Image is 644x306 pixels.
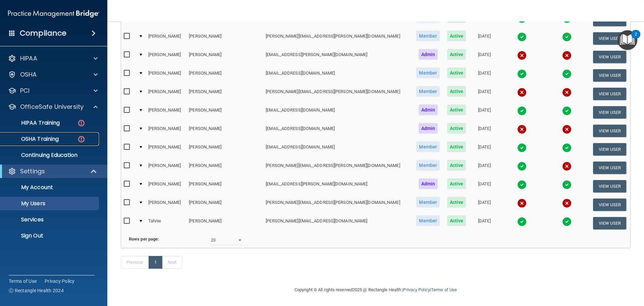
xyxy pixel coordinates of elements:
[4,120,60,126] p: HIPAA Training
[162,256,182,269] a: Next
[419,123,438,134] span: Admin
[470,122,499,140] td: [DATE]
[9,278,37,285] a: Terms of Use
[20,103,84,111] p: OfficeSafe University
[186,66,263,85] td: [PERSON_NAME]
[263,214,413,232] td: [PERSON_NAME][EMAIL_ADDRESS][DOMAIN_NAME]
[593,106,626,119] button: View User
[562,32,572,42] img: tick.e7d51cea.svg
[146,195,186,214] td: [PERSON_NAME]
[470,177,499,195] td: [DATE]
[593,125,626,137] button: View User
[447,49,466,60] span: Active
[403,287,430,292] a: Privacy Policy
[416,31,440,41] span: Member
[263,122,413,140] td: [EMAIL_ADDRESS][DOMAIN_NAME]
[562,125,572,134] img: cross.ca9f0e7f.svg
[20,167,45,175] p: Settings
[77,135,86,143] img: danger-circle.6113f641.png
[186,177,263,195] td: [PERSON_NAME]
[517,106,527,116] img: tick.e7d51cea.svg
[146,214,186,232] td: Tahnie
[593,199,626,211] button: View User
[4,216,96,223] p: Services
[416,141,440,152] span: Member
[186,103,263,122] td: [PERSON_NAME]
[146,85,186,103] td: [PERSON_NAME]
[447,123,466,134] span: Active
[635,34,637,43] div: 2
[470,66,499,85] td: [DATE]
[186,29,263,48] td: [PERSON_NAME]
[562,199,572,208] img: cross.ca9f0e7f.svg
[4,136,59,142] p: OSHA Training
[447,31,466,41] span: Active
[8,54,98,62] a: HIPAA
[146,66,186,85] td: [PERSON_NAME]
[562,69,572,79] img: tick.e7d51cea.svg
[263,159,413,177] td: [PERSON_NAME][EMAIL_ADDRESS][PERSON_NAME][DOMAIN_NAME]
[4,152,96,159] p: Continuing Education
[20,29,66,38] h4: Compliance
[146,159,186,177] td: [PERSON_NAME]
[263,48,413,66] td: [EMAIL_ADDRESS][PERSON_NAME][DOMAIN_NAME]
[419,49,438,60] span: Admin
[4,232,96,239] p: Sign Out
[470,48,499,66] td: [DATE]
[470,103,499,122] td: [DATE]
[447,68,466,78] span: Active
[186,214,263,232] td: [PERSON_NAME]
[517,51,527,60] img: cross.ca9f0e7f.svg
[562,51,572,60] img: cross.ca9f0e7f.svg
[470,85,499,103] td: [DATE]
[146,48,186,66] td: [PERSON_NAME]
[447,141,466,152] span: Active
[253,279,498,301] div: Copyright © All rights reserved 2025 @ Rectangle Health | |
[4,200,96,207] p: My Users
[517,143,527,152] img: tick.e7d51cea.svg
[517,69,527,79] img: tick.e7d51cea.svg
[447,215,466,226] span: Active
[146,140,186,159] td: [PERSON_NAME]
[447,160,466,171] span: Active
[263,140,413,159] td: [EMAIL_ADDRESS][DOMAIN_NAME]
[186,195,263,214] td: [PERSON_NAME]
[562,162,572,171] img: cross.ca9f0e7f.svg
[146,29,186,48] td: [PERSON_NAME]
[593,88,626,100] button: View User
[447,86,466,97] span: Active
[517,199,527,208] img: cross.ca9f0e7f.svg
[20,87,30,95] p: PCI
[593,32,626,45] button: View User
[416,86,440,97] span: Member
[416,197,440,208] span: Member
[186,159,263,177] td: [PERSON_NAME]
[263,85,413,103] td: [PERSON_NAME][EMAIL_ADDRESS][PERSON_NAME][DOMAIN_NAME]
[263,177,413,195] td: [EMAIL_ADDRESS][PERSON_NAME][DOMAIN_NAME]
[8,7,99,20] img: PMB logo
[186,122,263,140] td: [PERSON_NAME]
[517,162,527,171] img: tick.e7d51cea.svg
[593,143,626,156] button: View User
[431,287,457,292] a: Terms of Use
[8,71,98,79] a: OSHA
[447,178,466,189] span: Active
[593,51,626,63] button: View User
[470,29,499,48] td: [DATE]
[562,106,572,116] img: tick.e7d51cea.svg
[593,217,626,229] button: View User
[593,162,626,174] button: View User
[470,140,499,159] td: [DATE]
[263,66,413,85] td: [EMAIL_ADDRESS][DOMAIN_NAME]
[593,69,626,82] button: View User
[517,125,527,134] img: cross.ca9f0e7f.svg
[517,180,527,189] img: tick.e7d51cea.svg
[562,143,572,152] img: tick.e7d51cea.svg
[416,68,440,78] span: Member
[129,236,159,242] b: Rows per page:
[186,85,263,103] td: [PERSON_NAME]
[263,29,413,48] td: [PERSON_NAME][EMAIL_ADDRESS][PERSON_NAME][DOMAIN_NAME]
[263,103,413,122] td: [EMAIL_ADDRESS][DOMAIN_NAME]
[146,103,186,122] td: [PERSON_NAME]
[447,197,466,208] span: Active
